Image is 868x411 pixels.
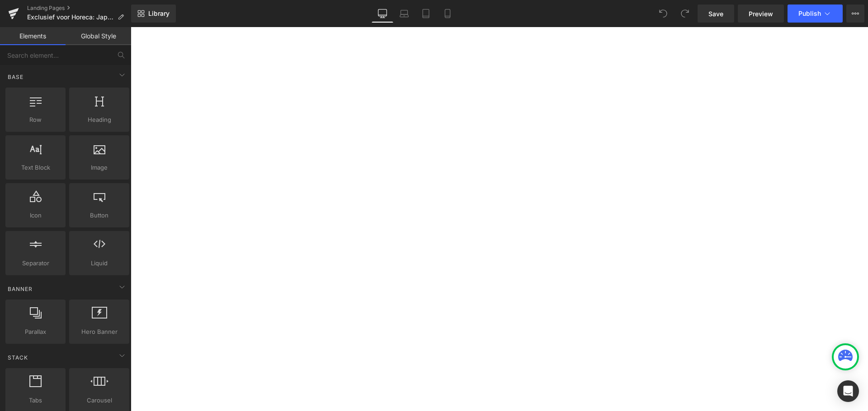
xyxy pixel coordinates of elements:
span: Base [7,73,24,81]
span: Publish [798,10,821,17]
span: Banner [7,285,33,293]
span: Library [148,9,170,18]
a: Mobile [437,5,458,23]
button: Undo [654,5,672,23]
button: More [846,5,864,23]
span: Liquid [72,259,127,268]
a: Desktop [372,5,393,23]
span: Hero Banner [72,327,127,337]
a: New Library [131,5,176,23]
span: Parallax [8,327,63,337]
span: Preview [749,9,773,18]
span: Row [8,115,63,125]
span: Exclusief voor Horeca: Japanse Matcha in Sachets | Mr.MATCHA [27,14,114,21]
span: Text Block [8,163,63,172]
span: Save [708,9,723,18]
a: Landing Pages [27,5,131,12]
span: Image [72,163,127,172]
a: Preview [738,5,784,23]
a: Tablet [415,5,437,23]
a: Laptop [393,5,415,23]
button: Publish [788,5,843,23]
span: Tabs [8,396,63,405]
a: Global Style [66,27,131,45]
span: Stack [7,353,29,362]
button: Redo [676,5,694,23]
span: Separator [8,259,63,268]
span: Icon [8,211,63,220]
span: Button [72,211,127,220]
span: Heading [72,115,127,125]
span: Carousel [72,396,127,405]
div: Open Intercom Messenger [837,380,859,402]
